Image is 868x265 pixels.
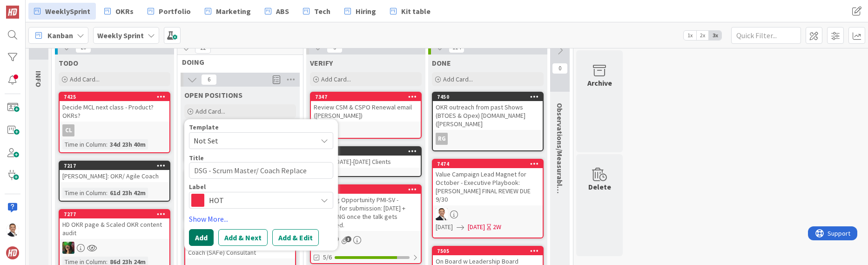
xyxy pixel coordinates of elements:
img: SL [62,242,74,254]
div: Time in Column [62,139,106,149]
label: Title [189,154,204,162]
span: : [106,188,108,198]
div: Archive [587,77,612,88]
div: 7474 [437,161,543,167]
div: 7347 [315,94,421,100]
span: 6 [201,74,217,85]
div: Value Campaign Lead Magnet for October - Executive Playbook: [PERSON_NAME] FINAL REVIEW DUE 9/30 [433,168,543,205]
a: Hiring [339,3,382,20]
span: DONE [432,58,451,68]
div: CL [62,124,74,136]
button: Add [189,229,214,246]
span: INFO [34,71,43,87]
a: Kit table [384,3,436,20]
div: Revisit [DATE]-[DATE] Clients [311,156,421,168]
span: HOT [209,194,312,207]
span: Marketing [216,6,251,17]
a: Tech [297,3,336,20]
div: SL [433,208,543,220]
div: 7217 [64,163,169,169]
div: 7215Revisit [DATE]-[DATE] Clients [311,147,421,168]
span: Label [189,183,206,190]
span: ABS [276,6,289,17]
div: RG [436,133,448,145]
span: Add Card... [195,107,225,116]
div: 7347 [311,93,421,101]
div: 7277HD OKR page & Scaled OKR content audit [60,210,169,239]
div: 7474Value Campaign Lead Magnet for October - Executive Playbook: [PERSON_NAME] FINAL REVIEW DUE 9/30 [433,160,543,205]
img: SL [6,224,19,237]
a: OKRs [99,3,139,20]
a: WeeklySprint [28,3,96,20]
div: 7347Review CSM & CSPO Renewal email ([PERSON_NAME]) [311,93,421,122]
span: 1x [684,31,696,40]
div: Speaking Opportunity PMI-SV - Deadline for submission: [DATE] + MARKETING once the talk gets sche... [311,194,421,231]
span: 0 [552,63,568,74]
img: Visit kanbanzone.com [6,6,19,19]
span: [DATE] [436,222,453,232]
b: Weekly Sprint [97,31,144,40]
div: [PERSON_NAME]: OKR/ Agile Coach [60,170,169,182]
span: 3 [345,236,351,242]
div: OKR outreach from past Shows (BTOES & Opex) [DOMAIN_NAME] ([PERSON_NAME] [433,101,543,130]
div: HD OKR page & Scaled OKR content audit [60,218,169,239]
span: Tech [314,6,330,17]
span: TODO [59,58,78,68]
span: DOING [182,57,291,67]
span: VERIFY [310,58,333,68]
div: 7215 [311,147,421,156]
div: 7425 [60,93,169,101]
span: Support [20,1,42,13]
a: ABS [259,3,295,20]
span: Hiring [356,6,376,17]
textarea: DSG - Scrum Master/ Coach Replace [PERSON_NAME] [189,162,333,179]
span: Kit table [401,6,431,17]
div: Delete [588,181,611,192]
div: 7090 [311,185,421,194]
img: SL [436,208,448,220]
div: CL [60,124,169,136]
div: 7217 [60,162,169,170]
div: Decide MCL next class - Product? OKRs? [60,101,169,122]
span: [DATE] [468,222,485,232]
span: Portfolio [159,6,191,17]
div: 7450 [437,94,543,100]
span: Not Set [194,135,310,147]
span: OPEN POSITIONS [184,90,242,100]
span: Kanban [47,30,73,41]
a: Show More... [189,213,333,224]
span: 3x [709,31,721,40]
div: 7277 [60,210,169,218]
img: avatar [6,246,19,259]
span: : [106,139,108,149]
span: Add Card... [321,75,351,83]
div: 7474 [433,160,543,168]
span: Add Card... [443,75,473,83]
span: Add Card... [70,75,100,83]
div: 2W [493,222,501,232]
button: Add & Next [218,229,268,246]
a: Marketing [199,3,256,20]
div: 7505 [433,247,543,255]
div: 7450 [433,93,543,101]
div: Review CSM & CSPO Renewal email ([PERSON_NAME]) [311,101,421,122]
div: SL [60,242,169,254]
div: 7090Speaking Opportunity PMI-SV - Deadline for submission: [DATE] + MARKETING once the talk gets ... [311,185,421,231]
button: Add & Edit [272,229,319,246]
div: 34d 23h 40m [108,139,148,149]
span: Observations/Measurable data [555,103,565,208]
div: 7217[PERSON_NAME]: OKR/ Agile Coach [60,162,169,182]
span: Template [189,124,219,130]
div: 7090 [315,186,421,193]
span: 5/6 [323,252,332,262]
input: Quick Filter... [731,27,801,44]
span: WeeklySprint [45,6,90,17]
div: SL [311,234,421,246]
span: OKRs [115,6,134,17]
div: 7450OKR outreach from past Shows (BTOES & Opex) [DOMAIN_NAME] ([PERSON_NAME] [433,93,543,130]
div: 61d 23h 42m [108,188,148,198]
div: 7215 [315,148,421,155]
div: RG [433,133,543,145]
div: 7277 [64,211,169,217]
div: 7425Decide MCL next class - Product? OKRs? [60,93,169,122]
